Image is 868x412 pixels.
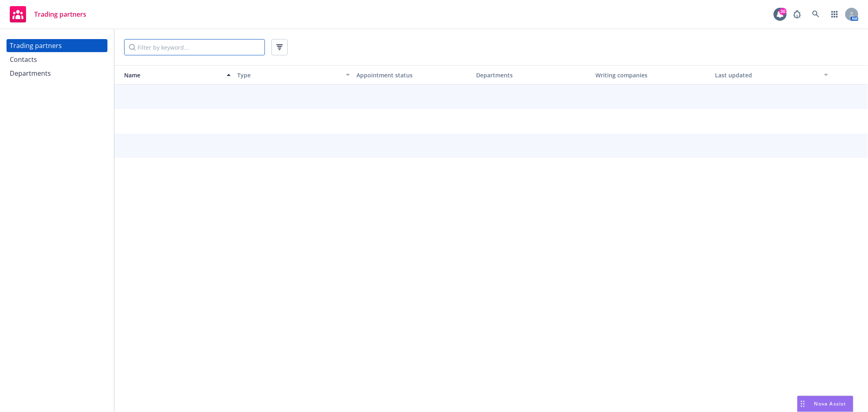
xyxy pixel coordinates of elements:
[237,71,341,79] div: Type
[234,65,354,85] button: Type
[473,65,593,85] button: Departments
[353,65,473,85] button: Appointment status
[10,53,37,66] div: Contacts
[715,71,819,79] div: Last updated
[593,65,712,85] button: Writing companies
[118,71,222,79] div: Name
[712,65,831,85] button: Last updated
[7,39,107,52] a: Trading partners
[814,400,846,407] span: Nova Assist
[797,396,853,412] button: Nova Assist
[124,39,265,55] input: Filter by keyword...
[789,6,805,22] a: Report a Bug
[779,8,787,15] div: 30
[10,67,51,80] div: Departments
[826,6,843,22] a: Switch app
[808,6,824,22] a: Search
[7,53,107,66] a: Contacts
[356,71,470,79] div: Appointment status
[7,67,107,80] a: Departments
[114,65,234,85] button: Name
[798,396,808,412] div: Drag to move
[34,11,86,18] span: Trading partners
[476,71,589,79] div: Departments
[7,3,90,26] a: Trading partners
[10,39,62,52] div: Trading partners
[596,71,709,79] div: Writing companies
